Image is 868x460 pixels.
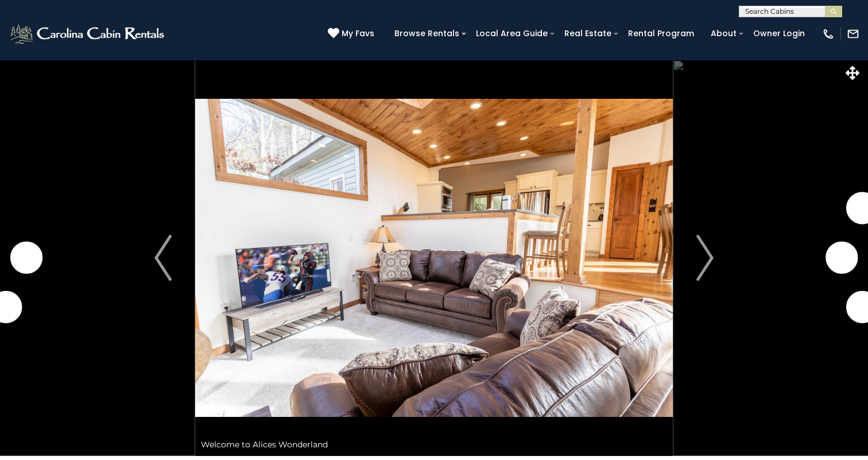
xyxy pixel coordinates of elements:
a: Rental Program [622,25,700,42]
img: mail-regular-white.png [847,28,859,40]
div: Welcome to Alices Wonderland [195,433,673,456]
img: phone-regular-white.png [822,28,835,40]
a: My Favs [328,28,377,40]
a: Real Estate [559,25,617,42]
a: Browse Rentals [389,25,465,42]
img: arrow [696,235,714,281]
a: Owner Login [747,25,811,42]
img: arrow [154,235,172,281]
a: About [705,25,742,42]
button: Previous [131,60,195,456]
button: Next [673,60,737,456]
a: Local Area Guide [470,25,553,42]
img: White-1-2.png [9,22,168,45]
span: My Favs [342,28,374,40]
